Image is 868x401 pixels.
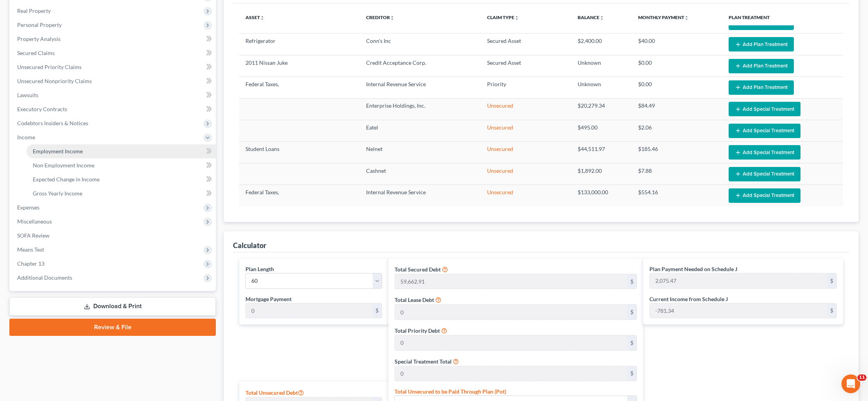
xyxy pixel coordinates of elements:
[729,188,800,203] button: Add Special Treatment
[632,98,722,120] td: $84.49
[17,218,52,225] span: Miscellaneous
[17,232,50,239] span: SOFA Review
[481,55,571,76] td: Secured Asset
[366,14,395,20] a: Creditorunfold_more
[17,50,55,56] span: Secured Claims
[11,32,216,46] a: Property Analysis
[627,274,637,289] div: $
[571,120,632,142] td: $495.00
[487,14,519,20] a: Claim Typeunfold_more
[729,80,794,95] button: Add Plan Treatment
[360,185,480,206] td: Internal Revenue Service
[638,14,689,20] a: Monthly Paymentunfold_more
[17,246,44,253] span: Means Test
[33,190,82,197] span: Gross Yearly Income
[17,120,88,126] span: Codebtors Insiders & Notices
[395,387,506,396] label: Total Unsecured to be Paid Through Plan (Pot)
[17,78,92,84] span: Unsecured Nonpriority Claims
[360,55,480,76] td: Credit Acceptance Corp.
[11,46,216,60] a: Secured Claims
[481,185,571,206] td: Unsecured
[649,295,728,303] label: Current Income from Schedule J
[571,55,632,76] td: Unknown
[360,120,480,142] td: Eatel
[17,92,38,98] span: Lawsuits
[571,185,632,206] td: $133,000.00
[395,265,441,273] label: Total Secured Debt
[632,55,722,76] td: $0.00
[17,7,51,14] span: Real Property
[841,374,860,393] iframe: Intercom live chat
[632,185,722,206] td: $554.16
[239,142,360,163] td: Student Loans
[571,77,632,98] td: Unknown
[17,274,72,281] span: Additional Documents
[729,167,800,181] button: Add Special Treatment
[729,102,800,116] button: Add Special Treatment
[729,37,794,51] button: Add Plan Treatment
[17,134,35,140] span: Income
[481,77,571,98] td: Priority
[395,357,452,366] label: Special Treatment Total
[729,145,800,160] button: Add Special Treatment
[827,273,836,288] div: $
[827,303,836,318] div: $
[245,265,274,273] label: Plan Length
[650,303,827,318] input: 0.00
[632,77,722,98] td: $0.00
[395,335,627,350] input: 0.00
[729,124,800,138] button: Add Special Treatment
[17,64,82,70] span: Unsecured Priority Claims
[481,34,571,55] td: Secured Asset
[239,185,360,206] td: Federal Taxes,
[245,295,292,303] label: Mortgage Payment
[390,16,395,20] i: unfold_more
[571,142,632,163] td: $44,511.97
[632,163,722,185] td: $7.88
[729,59,794,73] button: Add Plan Treatment
[481,142,571,163] td: Unsecured
[11,102,216,116] a: Executory Contracts
[11,229,216,243] a: SOFA Review
[17,106,67,112] span: Executory Contracts
[578,14,604,20] a: Balanceunfold_more
[27,172,216,186] a: Expected Change in Income
[599,16,604,20] i: unfold_more
[239,34,360,55] td: Refrigerator
[33,176,100,183] span: Expected Change in Income
[632,120,722,142] td: $2.06
[627,305,637,319] div: $
[245,388,304,397] label: Total Unsecured Debt
[33,148,83,154] span: Employment Income
[372,303,382,318] div: $
[27,186,216,200] a: Gross Yearly Income
[722,10,843,25] th: Plan Treatment
[239,55,360,76] td: 2011 Nissan Juke
[395,274,627,289] input: 0.00
[233,241,266,250] div: Calculator
[395,326,440,335] label: Total Priority Debt
[632,142,722,163] td: $185.46
[360,163,480,185] td: Cashnet
[650,273,827,288] input: 0.00
[245,14,265,20] a: Assetunfold_more
[571,163,632,185] td: $1,892.00
[360,77,480,98] td: Internal Revenue Service
[395,366,627,381] input: 0.00
[395,305,627,319] input: 0.00
[571,98,632,120] td: $20,279.34
[17,21,62,28] span: Personal Property
[27,144,216,158] a: Employment Income
[481,163,571,185] td: Unsecured
[9,319,216,336] a: Review & File
[17,260,44,267] span: Chapter 13
[11,74,216,88] a: Unsecured Nonpriority Claims
[33,162,94,169] span: Non Employment Income
[627,366,637,381] div: $
[684,16,689,20] i: unfold_more
[360,34,480,55] td: Conn's Inc
[239,77,360,98] td: Federal Taxes,
[27,158,216,172] a: Non Employment Income
[360,98,480,120] td: Enterprise Holdings, Inc.
[395,296,434,304] label: Total Lease Debt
